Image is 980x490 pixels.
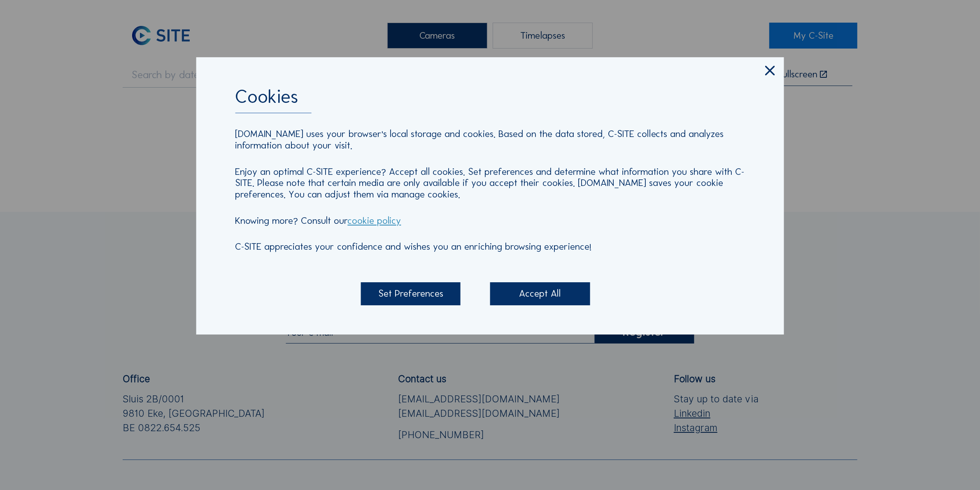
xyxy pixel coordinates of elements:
p: Enjoy an optimal C-SITE experience? Accept all cookies. Set preferences and determine what inform... [235,166,745,201]
div: Cookies [235,87,745,113]
p: [DOMAIN_NAME] uses your browser's local storage and cookies. Based on the data stored, C-SITE col... [235,128,745,151]
p: Knowing more? Consult our [235,215,745,227]
div: Accept All [490,282,590,305]
p: C-SITE appreciates your confidence and wishes you an enriching browsing experience! [235,242,745,253]
div: Set Preferences [361,282,461,305]
a: cookie policy [347,215,401,226]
